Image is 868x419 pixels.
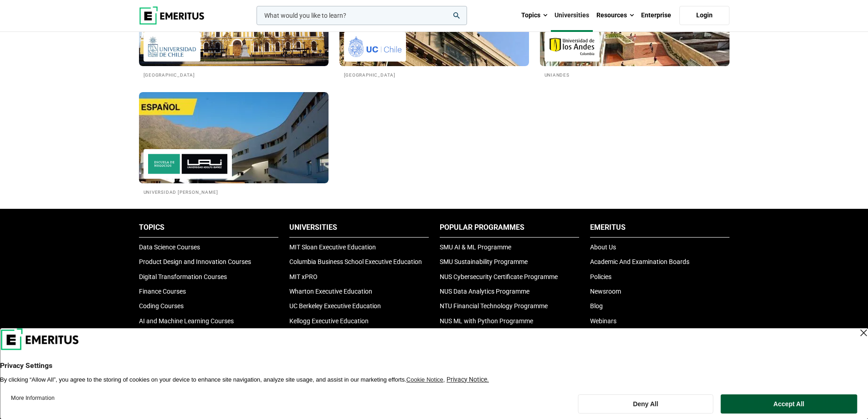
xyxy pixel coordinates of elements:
[349,36,401,57] img: Pontificia Universidad Católica de Chile
[144,188,324,196] h2: Universidad [PERSON_NAME]
[139,302,184,310] a: Coding Courses
[440,243,511,251] a: SMU AI & ML Programme
[440,258,528,265] a: SMU Sustainability Programme
[440,273,558,280] a: NUS Cybersecurity Certificate Programme
[590,302,603,310] a: Blog
[544,71,725,78] h2: Uniandes
[440,302,548,310] a: NTU Financial Technology Programme
[590,288,621,295] a: Newsroom
[590,317,616,325] a: Webinars
[139,317,234,325] a: AI and Machine Learning Courses
[289,302,381,310] a: UC Berkeley Executive Education
[148,36,196,57] img: Universidad de Chile
[289,288,372,295] a: Wharton Executive Education
[139,92,329,183] img: Universities We Work With
[139,243,200,251] a: Data Science Courses
[440,317,533,325] a: NUS ML with Python Programme
[679,6,729,25] a: Login
[139,92,329,196] a: Universities We Work With Universidad Adolfo Ibáñez Universidad [PERSON_NAME]
[139,258,251,265] a: Product Design and Innovation Courses
[590,243,616,251] a: About Us
[289,243,376,251] a: MIT Sloan Executive Education
[139,288,186,295] a: Finance Courses
[590,273,611,280] a: Policies
[139,273,227,280] a: Digital Transformation Courses
[344,71,524,78] h2: [GEOGRAPHIC_DATA]
[144,71,324,78] h2: [GEOGRAPHIC_DATA]
[590,258,689,265] a: Academic And Examination Boards
[148,154,227,174] img: Universidad Adolfo Ibáñez
[440,288,529,295] a: NUS Data Analytics Programme
[257,6,467,25] input: woocommerce-product-search-field-0
[289,317,369,325] a: Kellogg Executive Education
[549,36,595,57] img: Uniandes
[289,258,422,265] a: Columbia Business School Executive Education
[289,273,318,280] a: MIT xPRO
